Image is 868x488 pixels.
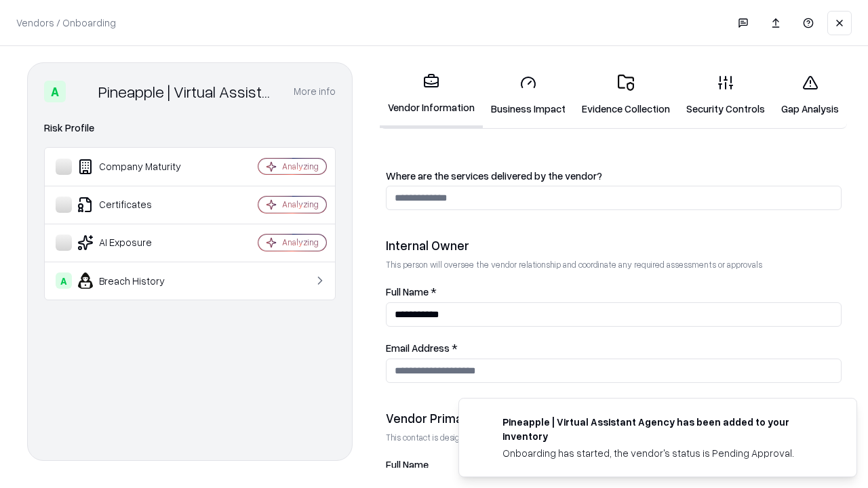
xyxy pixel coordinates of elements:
[386,287,842,297] label: Full Name *
[386,410,842,426] div: Vendor Primary Contact
[475,415,492,431] img: trypineapple.com
[44,81,66,102] div: A
[282,237,319,248] div: Analyzing
[71,81,93,102] img: Pineapple | Virtual Assistant Agency
[294,79,336,104] button: More info
[773,64,847,127] a: Gap Analysis
[386,343,842,353] label: Email Address *
[56,159,218,175] div: Company Maturity
[386,171,842,181] label: Where are the services delivered by the vendor?
[56,272,218,289] div: Breach History
[678,64,773,127] a: Security Controls
[502,415,824,443] div: Pineapple | Virtual Assistant Agency has been added to your inventory
[574,64,678,127] a: Evidence Collection
[483,64,574,127] a: Business Impact
[282,161,319,172] div: Analyzing
[16,16,116,30] p: Vendors / Onboarding
[56,272,72,289] div: A
[386,460,842,470] label: Full Name
[386,432,842,443] p: This contact is designated to receive the assessment request from Shift
[386,237,842,253] div: Internal Owner
[380,62,483,128] a: Vendor Information
[44,120,336,136] div: Risk Profile
[98,81,277,102] div: Pineapple | Virtual Assistant Agency
[56,235,218,251] div: AI Exposure
[502,446,824,460] div: Onboarding has started, the vendor's status is Pending Approval.
[56,197,218,213] div: Certificates
[282,199,319,210] div: Analyzing
[386,259,842,270] p: This person will oversee the vendor relationship and coordinate any required assessments or appro...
